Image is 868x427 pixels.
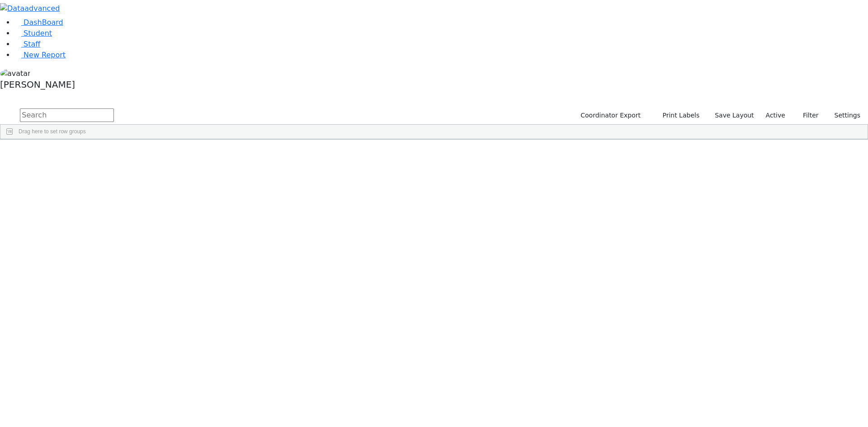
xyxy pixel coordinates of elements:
button: Settings [823,108,864,122]
a: Staff [14,40,40,48]
span: Student [24,29,52,38]
input: Search [20,108,114,122]
button: Coordinator Export [575,108,645,122]
button: Print Labels [652,108,703,122]
button: Save Layout [711,108,758,122]
span: DashBoard [24,18,63,27]
a: DashBoard [14,18,63,27]
span: Drag here to set row groups [19,128,86,135]
span: New Report [24,51,66,59]
a: New Report [14,51,66,59]
span: Staff [24,40,40,48]
a: Student [14,29,52,38]
button: Filter [791,108,823,122]
label: Active [762,108,789,122]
